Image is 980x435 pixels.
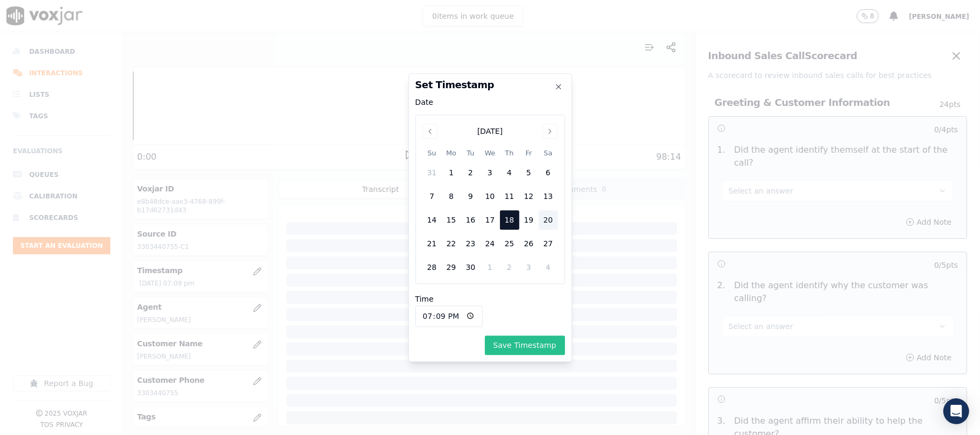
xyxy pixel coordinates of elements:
div: Sunday, September 21, 2025 [422,234,442,253]
th: Su [422,147,442,159]
div: Tuesday, September 23, 2025 [461,234,481,253]
div: Thursday, September 25, 2025 [500,234,519,253]
div: Thursday, September 4, 2025 [500,163,519,182]
th: Fr [519,147,539,159]
div: Friday, September 26, 2025 [519,234,539,253]
div: Thursday, September 18, 2025 [500,210,519,230]
div: Monday, September 29, 2025 [442,258,461,277]
div: Tuesday, September 30, 2025 [461,258,481,277]
div: Wednesday, September 24, 2025 [481,234,500,253]
div: Saturday, September 6, 2025 [539,163,558,182]
div: Wednesday, September 10, 2025 [481,187,500,206]
div: Sunday, September 14, 2025 [422,210,442,230]
div: Tuesday, September 9, 2025 [461,187,481,206]
button: Previous [422,124,438,139]
div: Open Intercom Messenger [943,398,969,424]
th: We [481,147,500,159]
th: Mo [442,147,461,159]
h2: Set Timestamp [415,80,565,90]
div: Event Date, September 2025 [415,115,565,284]
div: Saturday, September 27, 2025 [539,234,558,253]
div: Wednesday, September 3, 2025 [481,163,500,182]
div: [DATE] [477,126,503,137]
label: Time [415,295,434,303]
div: Tuesday, September 2, 2025 [461,163,481,182]
div: Wednesday, September 17, 2025 [481,210,500,230]
div: Friday, September 19, 2025 [519,210,539,230]
th: Th [500,147,519,159]
div: Tuesday, September 16, 2025 [461,210,481,230]
div: Monday, September 1, 2025 [442,163,461,182]
button: Next [542,124,558,139]
button: Save Timestamp [485,336,565,355]
div: Monday, September 8, 2025 [442,187,461,206]
th: Sa [539,147,558,159]
div: Sunday, September 28, 2025 [422,258,442,277]
div: Friday, September 5, 2025 [519,163,539,182]
div: Friday, September 12, 2025 [519,187,539,206]
div: Saturday, September 13, 2025 [539,187,558,206]
th: Tu [461,147,481,159]
div: Sunday, September 7, 2025 [422,187,442,206]
div: Saturday, September 20, 2025 [539,210,558,230]
div: Thursday, September 11, 2025 [500,187,519,206]
label: Date [415,98,565,106]
div: Monday, September 22, 2025 [442,234,461,253]
div: Monday, September 15, 2025 [442,210,461,230]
